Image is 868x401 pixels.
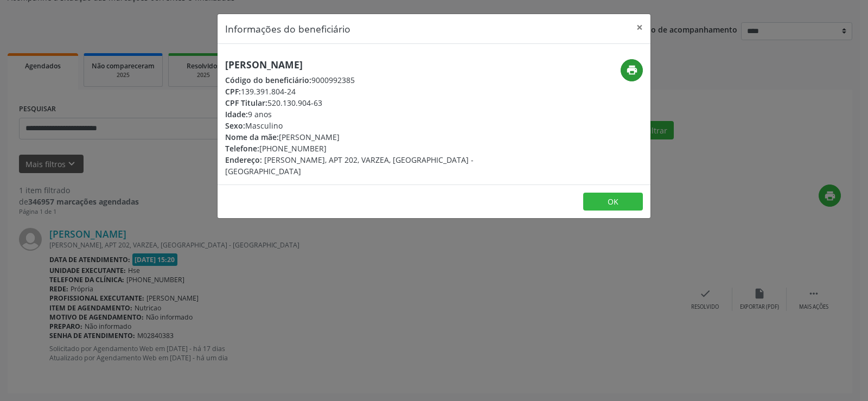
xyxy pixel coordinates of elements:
div: 9 anos [225,109,499,120]
div: 9000992385 [225,74,499,86]
button: Close [629,14,650,41]
span: CPF Titular: [225,98,267,108]
button: print [621,59,643,81]
div: [PHONE_NUMBER] [225,143,499,154]
span: Nome da mãe: [225,132,279,142]
h5: [PERSON_NAME] [225,59,499,71]
h5: Informações do beneficiário [225,22,350,36]
i: print [626,64,638,76]
span: [PERSON_NAME], APT 202, VARZEA, [GEOGRAPHIC_DATA] - [GEOGRAPHIC_DATA] [225,155,474,176]
div: Masculino [225,120,499,131]
span: Sexo: [225,120,245,131]
div: 520.130.904-63 [225,97,499,109]
div: [PERSON_NAME] [225,131,499,143]
button: OK [583,193,643,211]
span: Código do beneficiário: [225,75,311,85]
span: CPF: [225,86,241,97]
span: Telefone: [225,143,259,154]
div: 139.391.804-24 [225,86,499,97]
span: Endereço: [225,155,262,165]
span: Idade: [225,109,248,119]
